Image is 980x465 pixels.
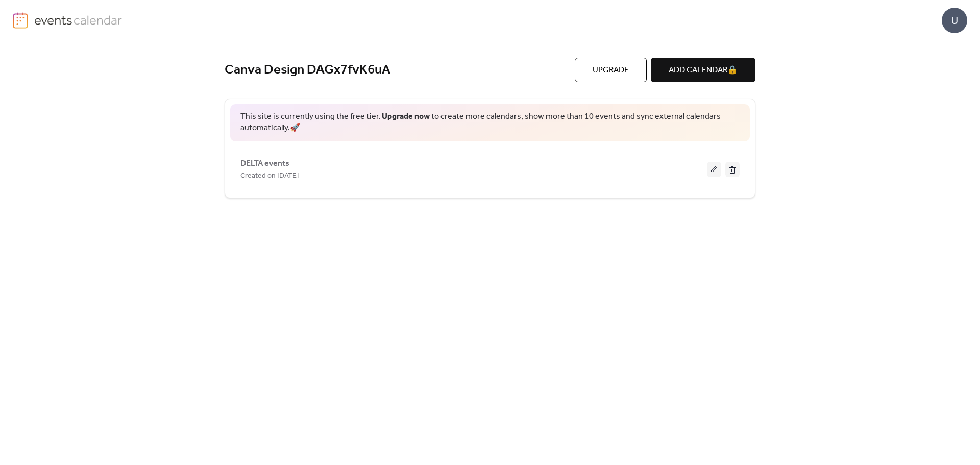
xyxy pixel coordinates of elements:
span: Upgrade [593,64,629,77]
span: This site is currently using the free tier. to create more calendars, show more than 10 events an... [240,111,740,134]
span: DELTA events [240,158,289,170]
button: Upgrade [575,58,647,82]
a: DELTA events [240,161,289,166]
img: logo [13,12,28,29]
img: logo-type [34,12,122,28]
a: Canva Design DAGx7fvK6uA [225,62,390,79]
span: Created on [DATE] [240,170,299,182]
a: Upgrade now [382,109,430,125]
div: U [942,8,967,33]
